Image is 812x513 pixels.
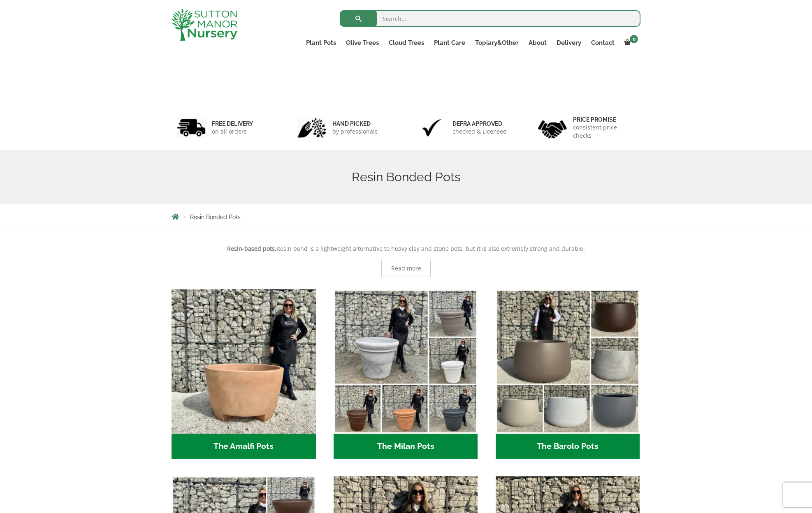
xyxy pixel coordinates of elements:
img: The Milan Pots [334,289,478,434]
h1: Resin Bonded Pots [172,170,640,185]
a: Cloud Trees [384,37,429,49]
a: About [524,37,552,49]
strong: Resin-based pots. [227,245,276,252]
nav: Breadcrumbs [172,213,640,220]
img: The Barolo Pots [496,289,640,434]
h2: The Amalfi Pots [172,434,316,459]
a: Delivery [552,37,586,49]
h2: The Barolo Pots [496,434,640,459]
img: logo [172,8,237,41]
input: Search... [340,10,640,27]
span: Read more [391,266,421,271]
h6: Defra approved [452,120,507,127]
p: consistent price checks [573,123,636,140]
a: Plant Pots [301,37,341,49]
p: by professionals [332,127,378,136]
span: Resin Bonded Pots [190,214,241,220]
h6: FREE DELIVERY [212,120,253,127]
p: on all orders [212,127,253,136]
a: Visit product category The Milan Pots [334,289,478,459]
img: 1.jpg [177,117,206,138]
h6: hand picked [332,120,378,127]
span: 0 [630,35,638,43]
h6: Price promise [573,116,636,123]
h2: The Milan Pots [334,434,478,459]
a: 0 [619,37,640,49]
a: Visit product category The Amalfi Pots [172,289,316,459]
a: Topiary&Other [470,37,524,49]
img: 3.jpg [418,117,446,138]
a: Contact [586,37,619,49]
img: The Amalfi Pots [172,289,316,434]
a: Plant Care [429,37,470,49]
p: checked & Licensed [452,127,507,136]
a: Visit product category The Barolo Pots [496,289,640,459]
img: 4.jpg [538,115,567,140]
img: 2.jpg [297,117,326,138]
p: Resin bond is a lightweight alternative to heavy clay and stone pots, but it is also extremely st... [172,244,640,254]
a: Olive Trees [341,37,384,49]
